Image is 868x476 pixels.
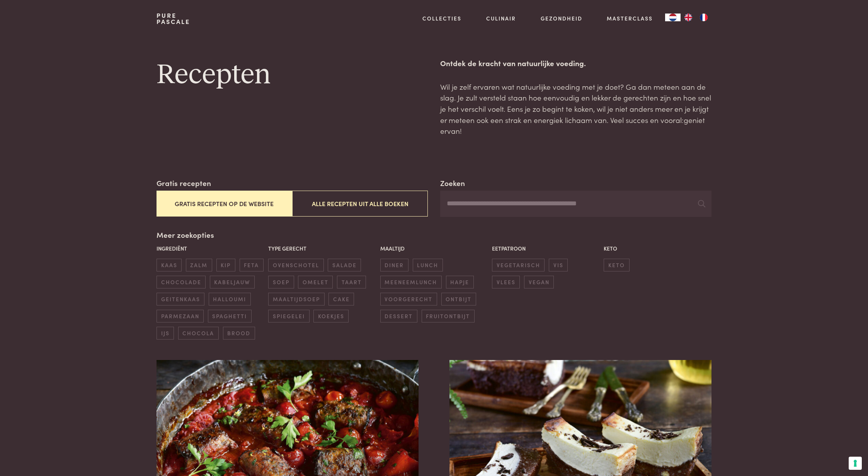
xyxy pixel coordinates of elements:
span: kaas [157,259,182,271]
span: koekjes [313,310,349,322]
span: ontbijt [441,293,476,305]
button: Gratis recepten op de website [157,191,292,217]
span: fruitontbijt [422,310,475,322]
aside: Language selected: Nederlands [665,14,711,21]
span: hapje [446,276,474,288]
span: chocolade [157,276,206,288]
span: salade [328,259,361,271]
span: taart [337,276,366,288]
ul: Language list [681,14,711,21]
div: Language [665,14,681,21]
a: Gezondheid [541,14,582,22]
a: FR [696,14,711,21]
span: soep [268,276,294,288]
a: NL [665,14,681,21]
span: spaghetti [208,310,252,322]
span: dessert [380,310,417,322]
span: keto [604,259,629,271]
a: Culinair [486,14,516,22]
button: Uw voorkeuren voor toestemming voor trackingtechnologieën [849,457,862,470]
span: vis [549,259,568,271]
span: cake [328,293,354,305]
label: Zoeken [440,177,465,189]
span: vegetarisch [492,259,545,271]
h1: Recepten [157,58,428,92]
span: meeneemlunch [380,276,442,288]
span: parmezaan [157,310,204,322]
p: Wil je zelf ervaren wat natuurlijke voeding met je doet? Ga dan meteen aan de slag. Je zult verst... [440,81,711,136]
span: zalm [186,259,212,271]
span: kip [216,259,235,271]
span: lunch [413,259,443,271]
span: feta [240,259,264,271]
span: chocola [178,327,219,340]
span: vlees [492,276,520,288]
span: omelet [298,276,333,288]
span: vegan [524,276,554,288]
p: Maaltijd [380,244,488,253]
button: Alle recepten uit alle boeken [292,191,428,217]
span: halloumi [209,293,251,305]
span: ijs [157,327,174,340]
span: ovenschotel [268,259,323,271]
p: Type gerecht [268,244,376,253]
span: maaltijdsoep [268,293,324,305]
span: kabeljauw [210,276,255,288]
span: voorgerecht [380,293,437,305]
p: Keto [604,244,711,253]
span: diner [380,259,408,271]
a: EN [681,14,696,21]
p: Eetpatroon [492,244,600,253]
strong: Ontdek de kracht van natuurlijke voeding. [440,58,586,68]
label: Gratis recepten [157,177,211,189]
span: geitenkaas [157,293,204,305]
a: Collecties [422,14,461,22]
span: brood [223,327,255,340]
span: spiegelei [268,310,309,322]
p: Ingrediënt [157,244,264,253]
a: Masterclass [607,14,653,22]
a: PurePascale [157,12,190,25]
